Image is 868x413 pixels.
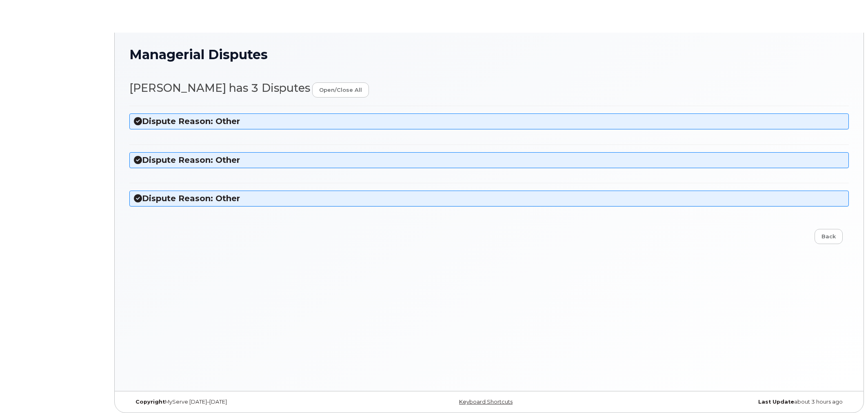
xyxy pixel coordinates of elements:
h3: Dispute Reason: Other [134,193,844,204]
a: Keyboard Shortcuts [459,399,513,405]
h3: Dispute Reason: Other [134,116,844,127]
a: open/close all [312,82,369,98]
strong: Copyright [135,399,165,405]
h3: Dispute Reason: Other [134,155,844,166]
h1: Managerial Disputes [129,47,849,62]
h2: [PERSON_NAME] has 3 Disputes [129,82,849,98]
div: about 3 hours ago [609,399,849,405]
div: MyServe [DATE]–[DATE] [129,399,369,405]
strong: Last Update [758,399,794,405]
a: Back [815,229,843,244]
